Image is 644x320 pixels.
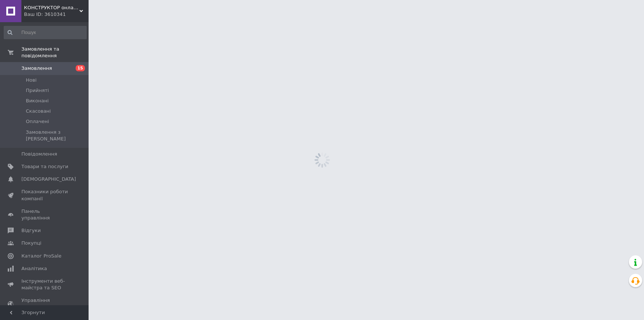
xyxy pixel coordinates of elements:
span: Покупці [21,240,41,246]
span: Панель управління [21,208,68,221]
span: [DEMOGRAPHIC_DATA] [21,176,76,183]
span: Повідомлення [21,151,57,157]
span: КОНСТРУКТОР онлайн-магазин [24,4,79,11]
span: Замовлення з [PERSON_NAME] [26,129,86,142]
span: Прийняті [26,87,49,94]
div: Ваш ID: 3610341 [24,11,89,18]
input: Пошук [4,26,87,39]
span: 15 [76,65,85,71]
span: Відгуки [21,227,41,234]
span: Управління сайтом [21,297,68,310]
span: Замовлення та повідомлення [21,46,89,59]
span: Інструменти веб-майстра та SEO [21,278,68,291]
span: Оплачені [26,118,49,125]
span: Товари та послуги [21,163,68,170]
span: Виконані [26,98,49,104]
span: Замовлення [21,65,52,72]
span: Каталог ProSale [21,253,61,259]
span: Скасовані [26,108,51,115]
span: Аналітика [21,265,47,272]
span: Показники роботи компанії [21,188,68,202]
span: Нові [26,77,37,84]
